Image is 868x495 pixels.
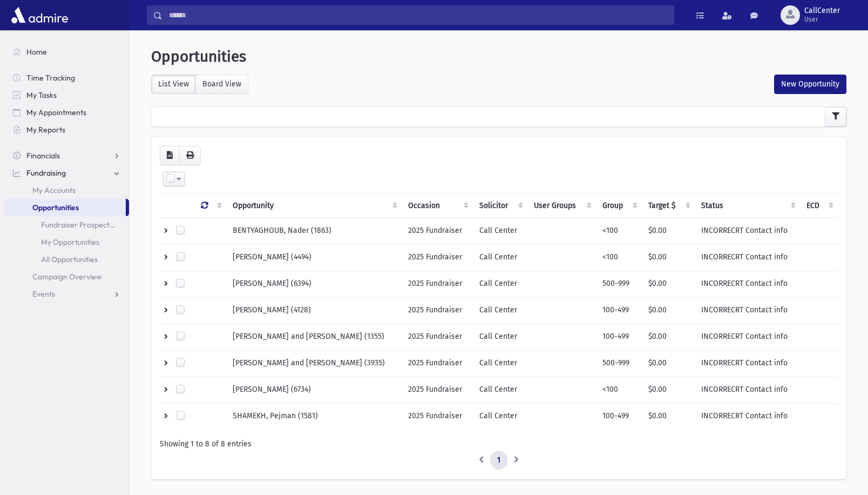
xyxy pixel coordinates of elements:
th: Group: activate to sort column ascending [596,193,642,218]
td: INCORRECRT Contact info [695,350,800,377]
span: Fundraising [26,168,66,178]
label: Board View [195,75,248,94]
th: User Groups: activate to sort column ascending [527,193,596,218]
span: My Tasks [26,90,57,100]
td: 2025 Fundraiser [402,324,473,350]
td: INCORRECRT Contact info [695,324,800,350]
td: $0.00 [642,350,695,377]
th: ECD: activate to sort column ascending [800,193,838,218]
span: Events [32,289,55,299]
span: User [804,15,840,24]
label: List View [151,75,196,94]
a: My Accounts [4,182,129,199]
a: My Opportunities [4,233,129,251]
input: Search [162,5,674,25]
a: My Appointments [4,104,129,121]
th: Status: activate to sort column ascending [695,193,800,218]
td: Call Center [473,271,527,297]
td: $0.00 [642,271,695,297]
span: My Appointments [26,108,86,117]
td: Call Center [473,377,527,403]
td: 500-999 [596,271,642,297]
td: $0.00 [642,377,695,403]
td: 100-499 [596,403,642,430]
span: Home [26,47,47,57]
td: 2025 Fundraiser [402,218,473,244]
a: 1 [490,451,507,470]
a: Events [4,285,129,303]
td: <100 [596,244,642,271]
a: All Opportunities [4,251,129,268]
td: 100-499 [596,297,642,324]
span: Opportunities [32,203,79,212]
td: 2025 Fundraiser [402,244,473,271]
td: INCORRECRT Contact info [695,244,800,271]
td: INCORRECRT Contact info [695,297,800,324]
th: Target $: activate to sort column ascending [642,193,695,218]
span: [PERSON_NAME] (4494) [233,252,311,262]
td: 2025 Fundraiser [402,377,473,403]
td: 2025 Fundraiser [402,403,473,430]
td: INCORRECRT Contact info [695,271,800,297]
td: $0.00 [642,244,695,271]
th: Solicitor: activate to sort column ascending [473,193,527,218]
th: : activate to sort column ascending [194,193,226,218]
td: 2025 Fundraiser [402,350,473,377]
td: Call Center [473,403,527,430]
span: My Reports [26,125,65,135]
span: [PERSON_NAME] (4128) [233,305,311,315]
td: <100 [596,377,642,403]
button: CSV [160,146,180,165]
a: Fundraising [4,164,129,182]
th: Occasion : activate to sort column ascending [402,193,473,218]
span: Campaign Overview [32,272,102,282]
th: Opportunity: activate to sort column ascending [226,193,402,218]
div: Showing 1 to 8 of 8 entries [160,438,838,450]
a: Fundraiser Prospects 2025 [4,216,129,233]
span: CallCenter [804,6,840,15]
button: New Opportunity [774,75,846,94]
span: Time Tracking [26,73,75,83]
td: <100 [596,218,642,244]
td: $0.00 [642,324,695,350]
span: [PERSON_NAME] and [PERSON_NAME] (1355) [233,332,384,341]
td: $0.00 [642,218,695,244]
td: $0.00 [642,403,695,430]
td: 2025 Fundraiser [402,297,473,324]
button: Print [179,146,201,165]
td: Call Center [473,297,527,324]
span: [PERSON_NAME] and [PERSON_NAME] (3935) [233,358,385,367]
a: Home [4,43,129,61]
td: 500-999 [596,350,642,377]
a: Opportunities [4,199,126,216]
a: My Reports [4,121,129,138]
span: BENTYAGHOUB, Nader (1863) [233,226,331,235]
a: Campaign Overview [4,268,129,285]
a: Financials [4,147,129,164]
img: AdmirePro [9,4,71,26]
span: Opportunities [151,48,246,66]
td: 100-499 [596,324,642,350]
span: [PERSON_NAME] (6394) [233,279,311,288]
td: INCORRECRT Contact info [695,377,800,403]
td: INCORRECRT Contact info [695,218,800,244]
span: SHAMEKH, Pejman (1581) [233,411,318,420]
td: Call Center [473,324,527,350]
span: My Accounts [32,185,76,195]
span: [PERSON_NAME] (6734) [233,385,311,394]
td: Call Center [473,350,527,377]
a: Time Tracking [4,69,129,86]
a: My Tasks [4,86,129,104]
td: Call Center [473,244,527,271]
td: $0.00 [642,297,695,324]
span: Financials [26,151,60,160]
td: 2025 Fundraiser [402,271,473,297]
td: INCORRECRT Contact info [695,403,800,430]
td: Call Center [473,218,527,244]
